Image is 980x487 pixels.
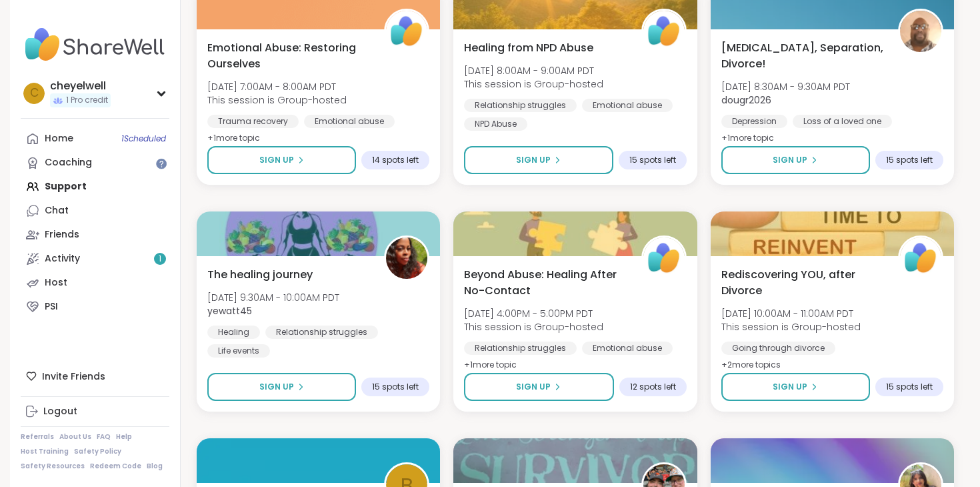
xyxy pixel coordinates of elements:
[116,432,132,442] a: Help
[207,146,356,174] button: Sign Up
[886,155,933,165] span: 15 spots left
[643,237,685,279] img: ShareWell
[207,291,339,304] span: [DATE] 9:30AM - 10:00AM PDT
[464,320,603,334] span: This session is Group-hosted
[207,93,347,107] span: This session is Group-hosted
[900,11,941,52] img: dougr2026
[464,99,577,112] div: Relationship struggles
[21,364,169,388] div: Invite Friends
[721,115,787,128] div: Depression
[464,40,593,56] span: Healing from NPD Abuse
[886,382,933,392] span: 15 spots left
[516,381,551,393] span: Sign Up
[207,267,313,283] span: The healing journey
[45,252,80,266] div: Activity
[464,64,603,77] span: [DATE] 8:00AM - 9:00AM PDT
[45,204,69,217] div: Chat
[21,432,54,442] a: Referrals
[45,132,73,145] div: Home
[464,146,613,174] button: Sign Up
[21,199,169,223] a: Chat
[900,237,941,279] img: ShareWell
[721,40,883,72] span: [MEDICAL_DATA], Separation, Divorce!
[66,95,108,106] span: 1 Pro credit
[773,381,807,393] span: Sign Up
[721,307,861,320] span: [DATE] 10:00AM - 11:00AM PDT
[207,326,260,339] div: Healing
[386,11,427,52] img: ShareWell
[156,158,167,169] iframe: Spotlight
[259,154,294,166] span: Sign Up
[464,117,527,131] div: NPD Abuse
[90,462,141,471] a: Redeem Code
[464,77,603,91] span: This session is Group-hosted
[207,80,347,93] span: [DATE] 7:00AM - 8:00AM PDT
[207,304,252,318] b: yewatt45
[629,155,676,165] span: 15 spots left
[30,85,39,102] span: c
[372,155,419,165] span: 14 spots left
[159,254,161,265] span: 1
[207,344,270,358] div: Life events
[516,154,551,166] span: Sign Up
[147,462,163,471] a: Blog
[386,237,427,279] img: yewatt45
[721,320,861,334] span: This session is Group-hosted
[21,247,169,271] a: Activity1
[304,115,395,128] div: Emotional abuse
[721,146,870,174] button: Sign Up
[207,373,356,401] button: Sign Up
[50,79,111,93] div: cheyelwell
[721,373,870,401] button: Sign Up
[21,295,169,319] a: PSI
[630,382,676,392] span: 12 spots left
[207,40,369,72] span: Emotional Abuse: Restoring Ourselves
[464,267,626,299] span: Beyond Abuse: Healing After No-Contact
[773,154,807,166] span: Sign Up
[721,93,771,107] b: dougr2026
[45,276,67,290] div: Host
[21,462,85,471] a: Safety Resources
[45,300,58,314] div: PSI
[259,381,294,393] span: Sign Up
[74,447,121,456] a: Safety Policy
[265,326,378,339] div: Relationship struggles
[464,373,613,401] button: Sign Up
[21,400,169,424] a: Logout
[21,151,169,175] a: Coaching
[643,11,685,52] img: ShareWell
[21,447,69,456] a: Host Training
[793,115,892,128] div: Loss of a loved one
[582,342,673,355] div: Emotional abuse
[721,342,835,355] div: Going through divorce
[372,382,419,392] span: 15 spots left
[582,99,673,112] div: Emotional abuse
[45,156,92,169] div: Coaching
[464,342,577,355] div: Relationship struggles
[59,432,91,442] a: About Us
[464,307,603,320] span: [DATE] 4:00PM - 5:00PM PDT
[43,405,77,418] div: Logout
[721,80,850,93] span: [DATE] 8:30AM - 9:30AM PDT
[121,133,166,144] span: 1 Scheduled
[21,271,169,295] a: Host
[21,21,169,68] img: ShareWell Nav Logo
[21,127,169,151] a: Home1Scheduled
[721,267,883,299] span: Rediscovering YOU, after Divorce
[21,223,169,247] a: Friends
[97,432,111,442] a: FAQ
[207,115,299,128] div: Trauma recovery
[45,228,79,241] div: Friends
